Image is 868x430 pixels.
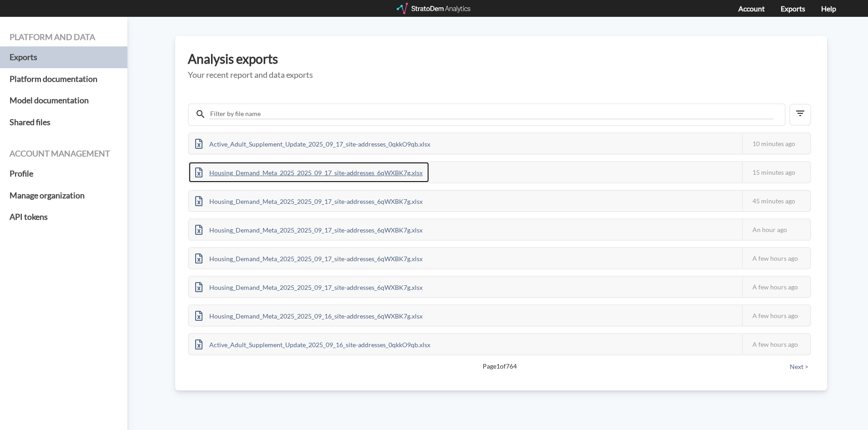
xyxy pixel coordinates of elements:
div: An hour ago [742,219,810,240]
a: Platform documentation [10,68,118,90]
h5: Your recent report and data exports [188,71,814,80]
div: A few hours ago [742,305,810,326]
div: Active_Adult_Supplement_Update_2025_09_17_site-addresses_0qkkO9qb.xlsx [189,133,437,154]
a: Active_Adult_Supplement_Update_2025_09_17_site-addresses_0qkkO9qb.xlsx [189,139,437,147]
a: Housing_Demand_Meta_2025_2025_09_17_site-addresses_6qWXBK7g.xlsx [189,225,429,233]
div: A few hours ago [742,248,810,268]
a: Housing_Demand_Meta_2025_2025_09_17_site-addresses_6qWXBK7g.xlsx [189,167,429,175]
span: Page 1 of 764 [220,362,779,371]
div: Housing_Demand_Meta_2025_2025_09_17_site-addresses_6qWXBK7g.xlsx [189,219,429,240]
a: API tokens [10,206,118,228]
a: Model documentation [10,90,118,111]
a: Housing_Demand_Meta_2025_2025_09_17_site-addresses_6qWXBK7g.xlsx [189,196,429,204]
a: Active_Adult_Supplement_Update_2025_09_16_site-addresses_0qkkO9qb.xlsx [189,339,437,347]
a: Help [821,4,836,13]
div: Housing_Demand_Meta_2025_2025_09_17_site-addresses_6qWXBK7g.xlsx [189,248,429,268]
div: 10 minutes ago [742,133,810,154]
div: 15 minutes ago [742,162,810,182]
input: Filter by file name [209,109,773,119]
div: Housing_Demand_Meta_2025_2025_09_17_site-addresses_6qWXBK7g.xlsx [189,277,429,297]
a: Profile [10,163,118,185]
div: A few hours ago [742,277,810,297]
div: Housing_Demand_Meta_2025_2025_09_16_site-addresses_6qWXBK7g.xlsx [189,305,429,326]
h3: Analysis exports [188,52,814,66]
h4: Platform and data [10,33,118,42]
a: Manage organization [10,185,118,207]
a: Shared files [10,111,118,133]
div: 45 minutes ago [742,191,810,211]
a: Exports [10,46,118,68]
div: Housing_Demand_Meta_2025_2025_09_17_site-addresses_6qWXBK7g.xlsx [189,191,429,211]
h4: Account management [10,149,118,158]
div: Housing_Demand_Meta_2025_2025_09_17_site-addresses_6qWXBK7g.xlsx [189,162,429,182]
a: Account [738,4,765,13]
button: Next > [787,362,811,372]
a: Housing_Demand_Meta_2025_2025_09_17_site-addresses_6qWXBK7g.xlsx [189,253,429,261]
a: Housing_Demand_Meta_2025_2025_09_16_site-addresses_6qWXBK7g.xlsx [189,311,429,319]
a: Exports [781,4,805,13]
div: Active_Adult_Supplement_Update_2025_09_16_site-addresses_0qkkO9qb.xlsx [189,334,437,354]
div: A few hours ago [742,334,810,354]
a: Housing_Demand_Meta_2025_2025_09_17_site-addresses_6qWXBK7g.xlsx [189,282,429,290]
